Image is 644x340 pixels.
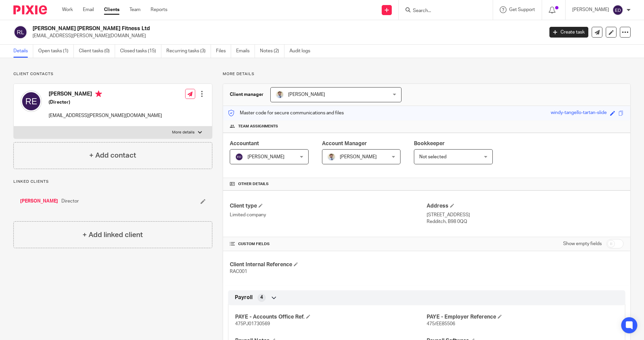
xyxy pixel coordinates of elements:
span: [PERSON_NAME] [340,155,377,159]
img: svg%3E [13,25,28,39]
h4: [PERSON_NAME] [49,91,162,99]
span: [PERSON_NAME] [288,92,325,97]
span: RAC001 [230,269,247,274]
h5: (Director) [49,99,162,106]
span: Get Support [509,7,535,12]
h2: [PERSON_NAME] [PERSON_NAME] Fitness Ltd [33,25,438,32]
a: Create task [549,27,588,38]
p: More details [172,130,195,135]
h4: Address [427,203,624,210]
span: Other details [238,181,269,187]
a: Email [83,6,94,13]
img: 1693835698283.jfif [276,91,284,99]
a: Client tasks (0) [79,45,115,58]
img: Pixie [13,5,47,14]
img: svg%3E [612,5,623,15]
p: [STREET_ADDRESS] [427,212,624,218]
span: Account Manager [322,141,367,146]
h4: PAYE - Employer Reference [427,314,618,321]
span: Director [61,198,79,205]
img: svg%3E [20,91,42,112]
p: [PERSON_NAME] [572,6,609,13]
input: Search [412,8,473,14]
h4: + Add linked client [83,230,143,240]
p: More details [223,71,631,77]
p: [EMAIL_ADDRESS][PERSON_NAME][DOMAIN_NAME] [33,33,539,39]
p: Linked clients [13,179,212,184]
div: windy-tangello-tartan-slide [551,109,607,117]
i: Primary [95,91,102,97]
p: Redditch, B98 0QQ [427,218,624,225]
a: Work [62,6,73,13]
h4: Client type [230,203,427,210]
h4: CUSTOM FIELDS [230,241,427,247]
a: Notes (2) [260,45,284,58]
span: Bookkeeper [414,141,445,146]
img: svg%3E [235,153,243,161]
a: [PERSON_NAME] [20,198,58,205]
span: 475/EE85506 [427,322,455,326]
p: [EMAIL_ADDRESS][PERSON_NAME][DOMAIN_NAME] [49,112,162,119]
a: Recurring tasks (3) [166,45,211,58]
a: Audit logs [289,45,315,58]
a: Team [129,6,141,13]
span: Team assignments [238,124,278,129]
span: 4 [260,294,263,301]
a: Emails [236,45,255,58]
h3: Client manager [230,91,264,98]
h4: Client Internal Reference [230,261,427,268]
a: Files [216,45,231,58]
span: [PERSON_NAME] [248,155,284,159]
p: Master code for secure communications and files [228,110,344,116]
h4: PAYE - Accounts Office Ref. [235,314,427,321]
span: Accountant [230,141,259,146]
a: Closed tasks (15) [120,45,161,58]
h4: + Add contact [89,150,136,161]
a: Reports [151,6,167,13]
a: Details [13,45,33,58]
p: Client contacts [13,71,212,77]
img: 1693835698283.jfif [327,153,335,161]
a: Open tasks (1) [38,45,74,58]
span: Not selected [419,155,446,159]
p: Limited company [230,212,427,218]
a: Clients [104,6,119,13]
label: Show empty fields [563,240,602,247]
span: Payroll [235,294,253,301]
span: 475PJ01730569 [235,322,270,326]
